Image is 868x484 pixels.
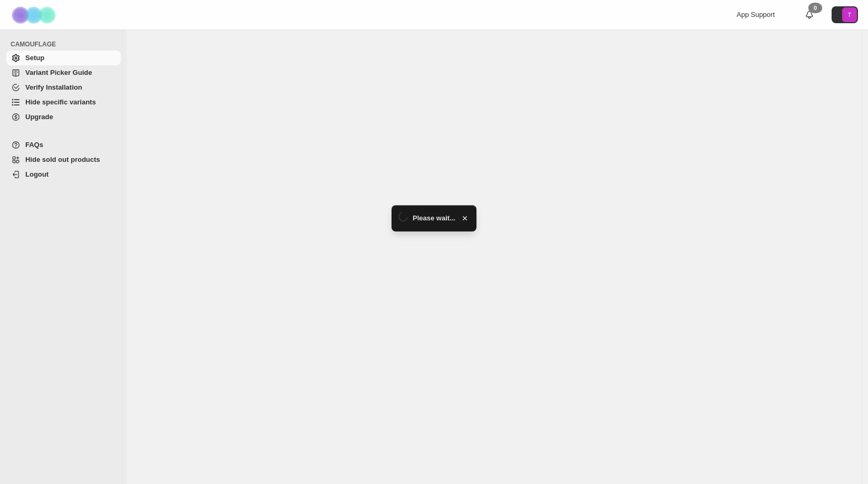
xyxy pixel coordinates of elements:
[848,12,852,18] text: T
[6,152,121,167] a: Hide sold out products
[25,113,53,121] span: Upgrade
[25,141,43,149] span: FAQs
[6,65,121,80] a: Variant Picker Guide
[804,9,815,20] a: 0
[6,80,121,95] a: Verify Installation
[842,7,857,22] span: Avatar with initials T
[6,95,121,110] a: Hide specific variants
[413,213,455,224] span: Please wait...
[6,167,121,182] a: Logout
[25,170,49,178] span: Logout
[8,1,61,30] img: Camouflage
[25,156,100,163] span: Hide sold out products
[25,98,96,106] span: Hide specific variants
[6,51,121,65] a: Setup
[832,6,858,23] button: Avatar with initials T
[737,11,775,18] span: App Support
[6,110,121,124] a: Upgrade
[6,138,121,152] a: FAQs
[25,69,92,76] span: Variant Picker Guide
[808,3,822,13] div: 0
[25,83,82,91] span: Verify Installation
[25,54,44,62] span: Setup
[11,40,121,49] span: CAMOUFLAGE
